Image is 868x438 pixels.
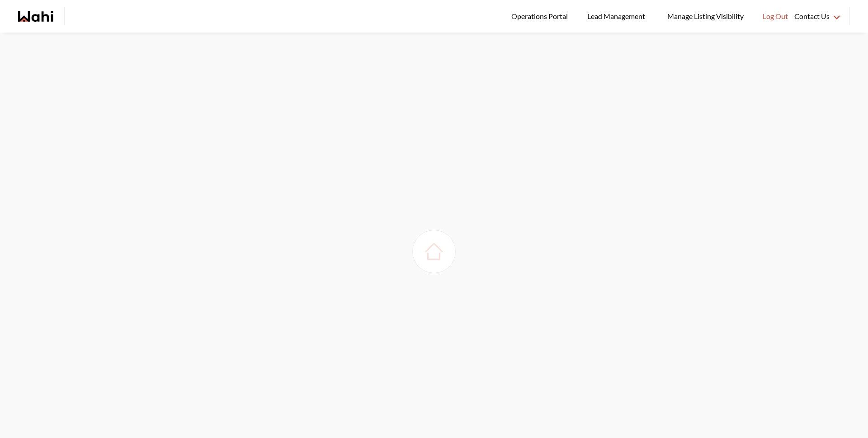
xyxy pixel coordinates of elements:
[18,11,53,22] a: Wahi homepage
[665,10,746,22] span: Manage Listing Visibility
[421,239,447,264] img: loading house image
[587,10,648,22] span: Lead Management
[763,10,788,22] span: Log Out
[511,10,571,22] span: Operations Portal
